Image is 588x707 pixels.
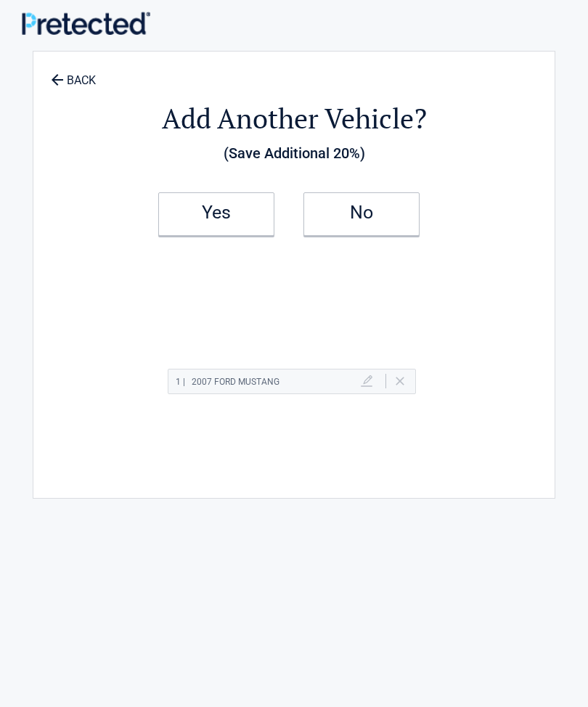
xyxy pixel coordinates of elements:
h2: Yes [173,208,259,218]
h2: Add Another Vehicle? [41,100,547,137]
span: 1 | [176,377,185,387]
img: Main Logo [22,12,150,35]
h2: No [319,208,404,218]
a: Delete [396,377,404,385]
h3: (Save Additional 20%) [41,141,547,165]
a: BACK [48,61,99,86]
h2: 2007 FORD MUSTANG [176,373,279,391]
